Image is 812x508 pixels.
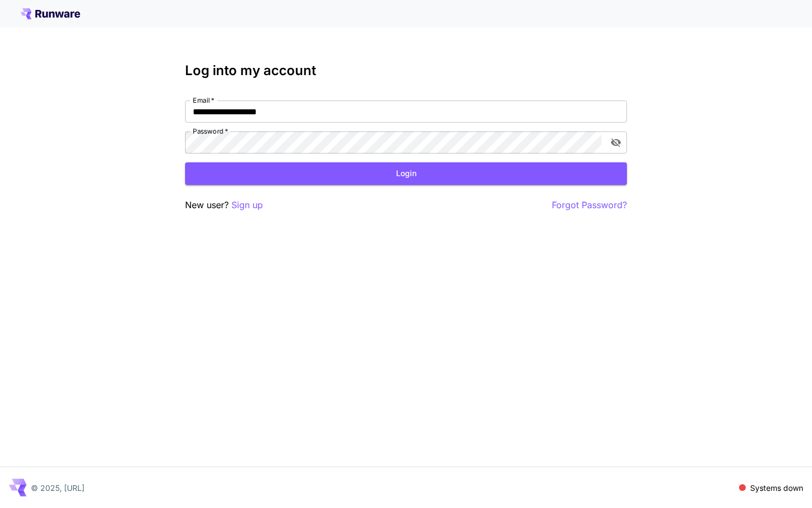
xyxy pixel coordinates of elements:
p: © 2025, [URL] [31,482,85,494]
button: Login [185,162,627,185]
button: Forgot Password? [552,198,627,212]
button: Sign up [231,198,263,212]
p: New user? [185,198,263,212]
label: Password [193,126,228,136]
h3: Log into my account [185,63,627,78]
button: toggle password visibility [606,133,626,152]
p: Systems down [750,482,803,494]
label: Email [193,96,214,105]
